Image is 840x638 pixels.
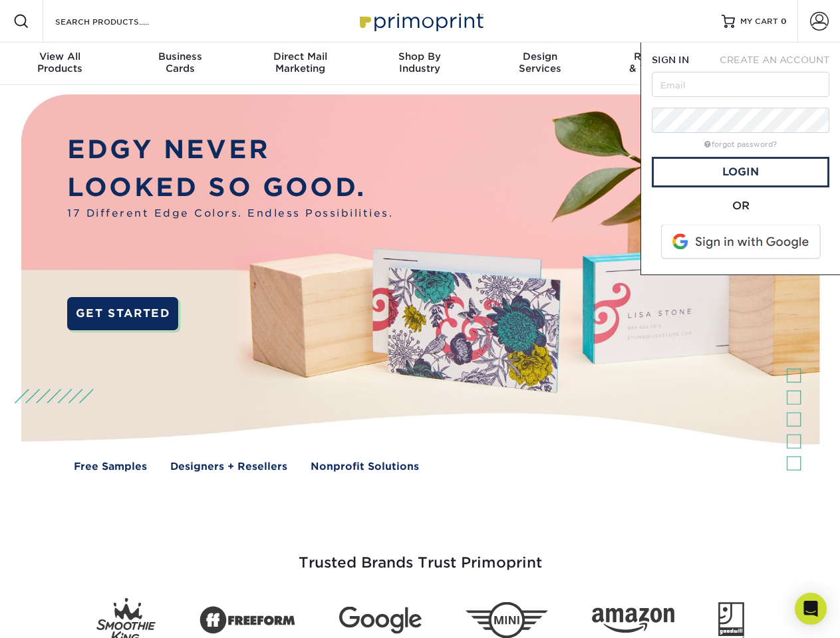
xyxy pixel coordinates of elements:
span: Business [120,51,239,62]
a: BusinessCards [120,43,239,85]
div: Cards [120,51,239,74]
a: Direct MailMarketing [240,43,360,85]
h3: Trusted Brands Trust Primoprint [31,522,809,587]
a: GET STARTED [67,297,178,330]
div: & Templates [600,51,720,74]
a: Free Samples [74,459,147,475]
span: Shop By [360,51,480,62]
a: Resources& Templates [600,43,720,85]
input: Email [652,72,829,97]
span: Design [480,51,600,62]
span: Resources [600,51,720,62]
a: Nonprofit Solutions [311,459,419,475]
span: SIGN IN [652,54,689,65]
span: CREATE AN ACCOUNT [720,54,829,65]
div: OR [652,198,829,214]
img: Primoprint [354,7,487,35]
span: 17 Different Edge Colors. Endless Possibilities. [67,206,393,221]
div: Services [480,51,600,74]
a: DesignServices [480,43,600,85]
a: Designers + Resellers [170,459,287,475]
p: EDGY NEVER [67,131,393,169]
input: SEARCH PRODUCTS..... [54,13,184,29]
a: Login [652,157,829,187]
img: Amazon [592,608,674,633]
span: 0 [781,17,787,26]
a: forgot password? [704,140,777,149]
div: Industry [360,51,480,74]
div: Marketing [240,51,360,74]
img: Goodwill [718,602,744,638]
img: Google [339,607,422,634]
p: LOOKED SO GOOD. [67,169,393,207]
iframe: Google Customer Reviews [3,597,113,633]
a: Shop ByIndustry [360,43,480,85]
div: Open Intercom Messenger [795,593,827,625]
span: MY CART [740,16,778,27]
span: Direct Mail [240,51,360,62]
